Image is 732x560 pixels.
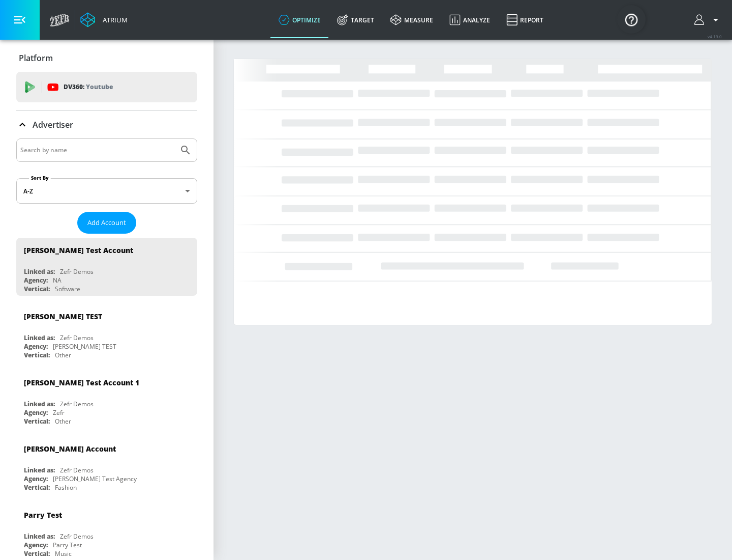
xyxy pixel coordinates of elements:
div: [PERSON_NAME] TEST [53,342,116,351]
label: Sort By [29,175,51,181]
p: Advertiser [33,119,73,130]
a: measure [382,2,441,38]
div: Other [55,351,71,359]
div: Advertiser [16,110,197,139]
div: Vertical: [24,417,50,426]
span: v 4.19.0 [708,34,722,39]
div: Vertical: [24,351,50,359]
div: DV360: Youtube [16,72,197,102]
div: [PERSON_NAME] TEST [24,312,102,321]
div: Atrium [99,15,128,24]
div: NA [53,276,62,285]
span: Add Account [87,217,126,229]
div: Zefr Demos [60,333,94,342]
div: [PERSON_NAME] AccountLinked as:Zefr DemosAgency:[PERSON_NAME] Test AgencyVertical:Fashion [16,436,197,494]
div: Linked as: [24,532,55,541]
div: Parry Test [53,541,82,549]
div: Agency: [24,474,48,483]
div: Music [55,549,72,558]
div: Zefr Demos [60,466,94,474]
a: Atrium [80,12,128,27]
div: [PERSON_NAME] Test AccountLinked as:Zefr DemosAgency:NAVertical:Software [16,238,197,296]
div: Fashion [55,483,77,492]
div: [PERSON_NAME] Test Account 1 [24,378,139,387]
div: Vertical: [24,285,50,293]
div: Linked as: [24,267,55,276]
div: Zefr [53,408,65,417]
p: Youtube [86,81,113,92]
div: Vertical: [24,483,50,492]
div: Other [55,417,71,426]
div: Zefr Demos [60,400,94,408]
p: DV360: [64,81,113,93]
button: Open Resource Center [617,5,646,34]
div: Linked as: [24,333,55,342]
p: Platform [19,52,53,64]
div: [PERSON_NAME] TESTLinked as:Zefr DemosAgency:[PERSON_NAME] TESTVertical:Other [16,304,197,362]
div: [PERSON_NAME] Test Agency [53,474,137,483]
a: Analyze [441,2,498,38]
div: A-Z [16,178,197,204]
a: Target [329,2,382,38]
div: Zefr Demos [60,267,94,276]
div: Agency: [24,342,48,351]
div: [PERSON_NAME] Test Account 1Linked as:Zefr DemosAgency:ZefrVertical:Other [16,370,197,428]
div: Linked as: [24,400,55,408]
div: Software [55,285,80,293]
a: Report [498,2,552,38]
div: Parry Test [24,510,62,520]
div: Vertical: [24,549,50,558]
div: Agency: [24,541,48,549]
a: optimize [270,2,329,38]
button: Add Account [77,212,136,234]
div: Zefr Demos [60,532,94,541]
div: Agency: [24,408,48,417]
div: Agency: [24,276,48,285]
div: Platform [16,44,197,72]
div: Linked as: [24,466,55,474]
input: Search by name [20,144,174,157]
div: [PERSON_NAME] Test Account [24,245,133,255]
div: [PERSON_NAME] Account [24,444,116,454]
